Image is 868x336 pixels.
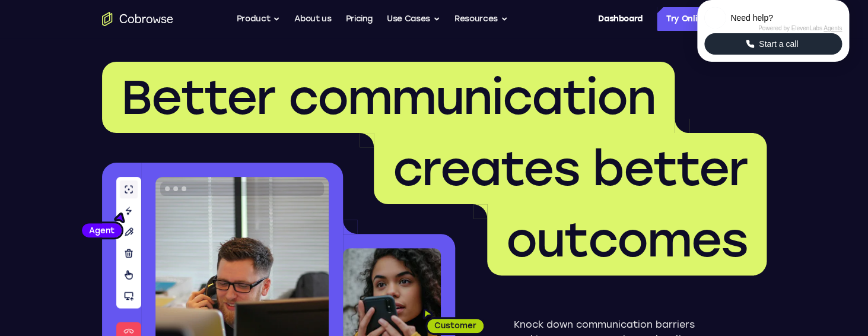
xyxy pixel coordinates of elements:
[345,7,373,31] a: Pricing
[294,7,331,31] a: About us
[387,7,440,31] button: Use Cases
[237,7,281,31] button: Product
[506,211,748,268] span: outcomes
[454,7,508,31] button: Resources
[121,69,656,126] span: Better communication
[393,140,748,197] span: creates better
[598,7,643,31] a: Dashboard
[102,12,173,26] a: Go to the home page
[657,7,767,31] a: Try Online Demo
